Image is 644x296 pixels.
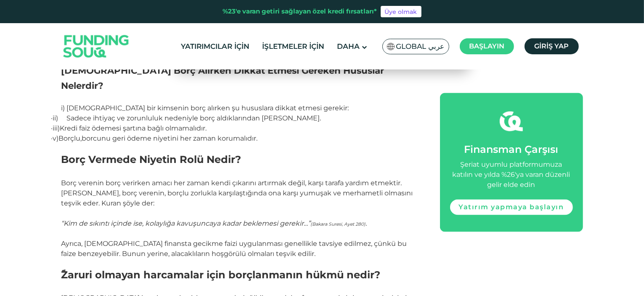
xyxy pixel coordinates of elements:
[525,38,579,54] a: Giriş yap
[311,221,366,227] font: (Bakara Suresi, Ayet 280)
[260,40,326,53] a: İşletmeler İçin
[453,160,570,189] font: Şeriat uyumlu platformumuza katılın ve yılda %26'ya varan düzenli gelir elde edin
[61,240,407,258] font: Ayrıca, [DEMOGRAPHIC_DATA] finansta gecikme faizi uygulanması genellikle tavsiye edilmez, çünkü b...
[337,42,360,51] font: Daha
[459,203,564,211] font: Yatırım yapmaya başlayın
[450,199,573,215] a: Yatırım yapmaya başlayın
[396,42,445,51] font: Global عربي
[61,153,241,165] font: Borç Vermede Niyetin Rolü Nedir?
[262,42,324,51] font: İşletmeler İçin
[387,43,395,50] img: Güney Afrika Bayrağı
[60,124,207,132] font: Kredi faiz ödemesi şartına bağlı olmamalıdır.
[53,114,58,122] font: ii)
[67,114,321,122] font: Sadece ihtiyaç ve zorunluluk nedeniyle borç aldıklarından [PERSON_NAME].
[61,269,381,281] font: ًZaruri olmayan harcamalar için borçlanmanın hükmü nedir?
[51,134,53,142] font: ·
[464,143,559,155] font: Finansman Çarşısı
[53,134,59,142] font: v)
[61,219,311,227] font: “Kim de sıkıntı içinde ise, kolaylığa kavuşuncaya kadar beklemesi gerekir…”
[51,124,53,132] font: ·
[223,7,377,15] font: %23'e varan getiri sağlayan özel kredi fırsatları*
[51,114,53,122] font: ·
[534,42,569,50] font: Giriş yap
[55,25,138,68] img: Logo
[500,109,523,133] img: fsicon
[179,40,252,53] a: Yatırımcılar İçin
[469,42,504,50] font: Başlayın
[181,42,249,51] font: Yatırımcılar İçin
[82,134,258,142] font: borcunu geri ödeme niyetini her zaman korumalıdır.
[61,65,384,91] font: [DEMOGRAPHIC_DATA] Borç Alırken Dikkat Etmesi Gereken Hususlar Nelerdir?
[381,6,421,18] a: Üye olmak
[366,219,367,227] font: .
[53,124,60,132] font: iii)
[59,134,82,142] font: Borçlu,
[61,179,413,207] font: Borç verenin borç verirken amacı her zaman kendi çıkarını artırmak değil, karşı tarafa yardım etm...
[61,104,349,112] font: i) [DEMOGRAPHIC_DATA] bir kimsenin borç alırken şu hususlara dikkat etmesi gerekir:
[385,8,417,16] font: Üye olmak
